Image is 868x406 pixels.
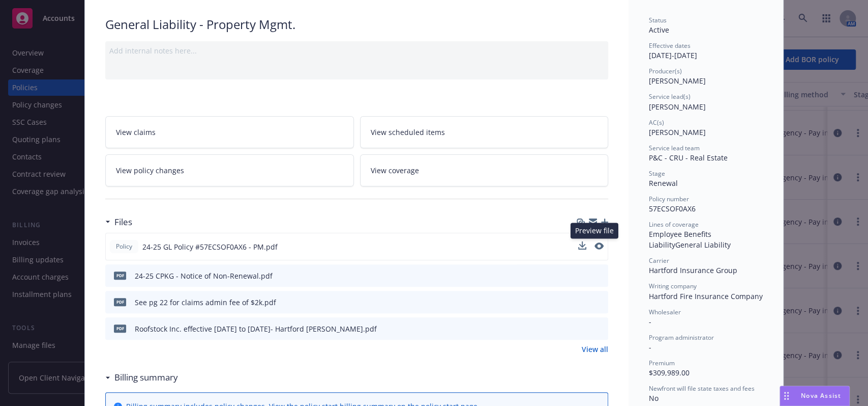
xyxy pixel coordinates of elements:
span: [PERSON_NAME] [649,102,706,112]
div: General Liability - Property Mgmt. [105,16,608,33]
div: Preview file [571,223,618,238]
span: Lines of coverage [649,220,699,229]
span: Wholesaler [649,308,681,316]
div: Roofstock Inc. effective [DATE] to [DATE]- Hartford [PERSON_NAME].pdf [135,323,377,334]
span: [PERSON_NAME] [649,76,706,86]
span: Service lead team [649,144,700,152]
span: View claims [116,127,156,138]
span: 24-25 GL Policy #57ECSOF0AX6 - PM.pdf [142,241,278,252]
span: Policy number [649,195,689,203]
button: download file [579,323,587,334]
button: download file [579,270,587,281]
div: Files [105,215,132,229]
span: Program administrator [649,333,714,342]
a: View all [582,344,608,355]
span: Stage [649,169,665,178]
span: Policy [114,242,134,251]
span: - [649,342,651,352]
span: Renewal [649,178,678,188]
span: Producer(s) [649,67,682,75]
button: Nova Assist [780,386,850,406]
span: pdf [114,298,126,306]
div: Add internal notes here... [109,45,604,56]
span: AC(s) [649,118,664,127]
button: preview file [594,241,604,252]
span: General Liability [675,240,731,250]
a: View claims [105,116,354,148]
button: preview file [595,270,604,281]
span: View scheduled items [371,127,445,138]
span: Effective dates [649,41,691,50]
span: Newfront will file state taxes and fees [649,384,755,393]
span: View policy changes [116,165,184,176]
span: Nova Assist [801,391,841,400]
span: View coverage [371,165,419,176]
button: download file [578,241,586,250]
div: See pg 22 for claims admin fee of $2k.pdf [135,297,276,308]
span: Premium [649,359,675,367]
div: Billing summary [105,371,178,384]
span: Hartford Insurance Group [649,265,737,275]
h3: Billing summary [114,371,178,384]
span: pdf [114,324,126,332]
button: preview file [595,323,604,334]
span: - [649,317,651,327]
span: $309,989.00 [649,368,690,377]
span: P&C - CRU - Real Estate [649,153,728,163]
span: No [649,393,659,403]
span: 57ECSOF0AX6 [649,204,696,213]
a: View scheduled items [360,116,609,148]
div: 24-25 CPKG - Notice of Non-Renewal.pdf [135,270,273,281]
span: Writing company [649,282,697,290]
span: Service lead(s) [649,92,691,101]
h3: Files [114,215,132,229]
button: download file [579,297,587,308]
button: download file [578,241,586,252]
span: pdf [114,272,126,279]
a: View coverage [360,154,609,186]
span: Carrier [649,256,669,265]
button: preview file [595,297,604,308]
div: [DATE] - [DATE] [649,41,763,61]
button: preview file [594,242,604,250]
span: Active [649,25,669,35]
span: Status [649,16,667,24]
a: View policy changes [105,154,354,186]
span: Employee Benefits Liability [649,229,713,250]
div: Drag to move [780,386,793,405]
span: Hartford Fire Insurance Company [649,291,763,301]
span: [PERSON_NAME] [649,127,706,137]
